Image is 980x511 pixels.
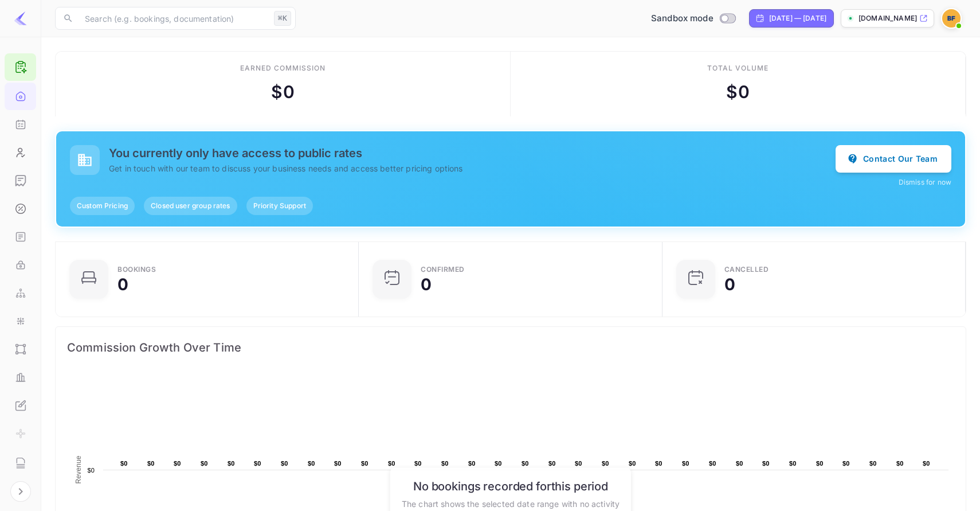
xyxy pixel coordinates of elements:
[5,195,36,221] a: Commission
[5,111,36,137] a: Bookings
[896,460,904,467] text: $0
[575,460,582,467] text: $0
[388,460,395,467] text: $0
[228,460,235,467] text: $0
[120,460,128,467] text: $0
[334,460,342,467] text: $0
[736,460,743,467] text: $0
[651,12,714,25] span: Sandbox mode
[468,460,476,467] text: $0
[402,479,620,493] h6: No bookings recorded for this period
[646,12,740,25] div: Switch to Production mode
[10,481,31,502] button: Expand navigation
[5,364,36,390] a: Performance
[240,63,325,73] div: Earned commission
[5,477,36,504] a: Team management
[78,7,269,30] input: Search (e.g. bookings, documentation)
[144,201,237,211] span: Closed user group rates
[75,455,83,483] text: Revenue
[14,11,28,25] img: LiteAPI
[816,460,824,467] text: $0
[724,276,735,292] div: 0
[361,460,369,467] text: $0
[271,79,294,105] div: $ 0
[109,162,836,174] p: Get in touch with our team to discuss your business needs and access better pricing options
[414,460,422,467] text: $0
[147,460,155,467] text: $0
[421,266,465,273] div: Confirmed
[421,276,432,292] div: 0
[281,460,288,467] text: $0
[789,460,797,467] text: $0
[201,460,208,467] text: $0
[869,460,877,467] text: $0
[548,460,556,467] text: $0
[726,79,749,105] div: $ 0
[70,201,135,211] span: Custom Pricing
[5,449,36,475] a: API Logs
[899,177,951,188] button: Dismiss for now
[836,145,951,173] button: Contact Our Team
[308,460,315,467] text: $0
[5,336,36,362] a: UI Components
[117,276,128,292] div: 0
[5,392,36,418] a: Whitelabel
[67,338,954,357] span: Commission Growth Over Time
[5,83,36,109] a: Home
[117,266,156,273] div: Bookings
[5,139,36,165] a: Customers
[655,460,663,467] text: $0
[5,307,36,334] a: Integrations
[859,13,917,24] p: [DOMAIN_NAME]
[602,460,609,467] text: $0
[174,460,181,467] text: $0
[724,266,769,273] div: CANCELLED
[5,251,36,278] a: API Keys
[842,460,850,467] text: $0
[246,201,313,211] span: Priority Support
[87,467,95,474] text: $0
[402,498,620,510] p: The chart shows the selected date range with no activity
[709,460,716,467] text: $0
[441,460,449,467] text: $0
[109,146,836,160] h5: You currently only have access to public rates
[629,460,636,467] text: $0
[5,279,36,306] a: Webhooks
[923,460,930,467] text: $0
[254,460,261,467] text: $0
[762,460,770,467] text: $0
[522,460,529,467] text: $0
[274,11,291,26] div: ⌘K
[5,167,36,193] a: Earnings
[495,460,502,467] text: $0
[5,223,36,249] a: API docs and SDKs
[682,460,689,467] text: $0
[769,13,826,24] div: [DATE] — [DATE]
[942,9,961,28] img: bahsis faical
[707,63,769,73] div: Total volume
